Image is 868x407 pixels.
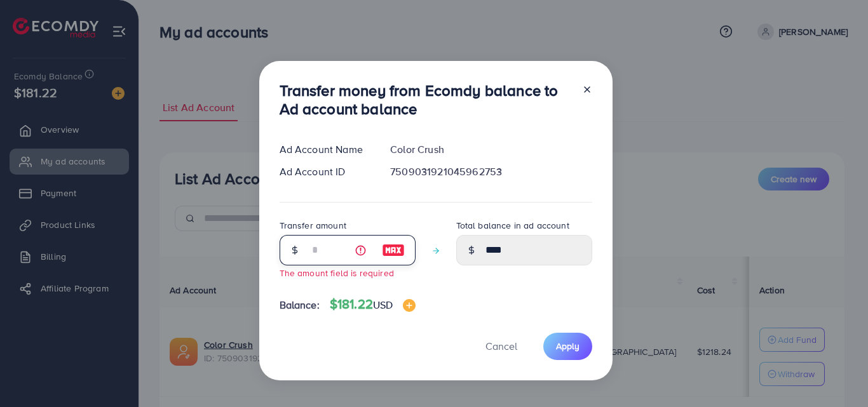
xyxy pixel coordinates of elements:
[403,299,416,312] img: image
[280,81,572,118] h3: Transfer money from Ecomdy balance to Ad account balance
[380,142,602,157] div: Color Crush
[456,219,569,232] label: Total balance in ad account
[380,164,602,179] div: 7509031921045962753
[543,333,592,360] button: Apply
[814,350,858,397] iframe: Chat
[269,142,381,157] div: Ad Account Name
[269,164,381,179] div: Ad Account ID
[556,340,580,352] span: Apply
[280,219,346,232] label: Transfer amount
[330,297,416,312] h4: $181.22
[470,333,533,360] button: Cancel
[280,298,320,312] span: Balance:
[382,243,405,258] img: image
[373,298,393,312] span: USD
[485,339,517,353] span: Cancel
[280,267,394,279] small: The amount field is required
